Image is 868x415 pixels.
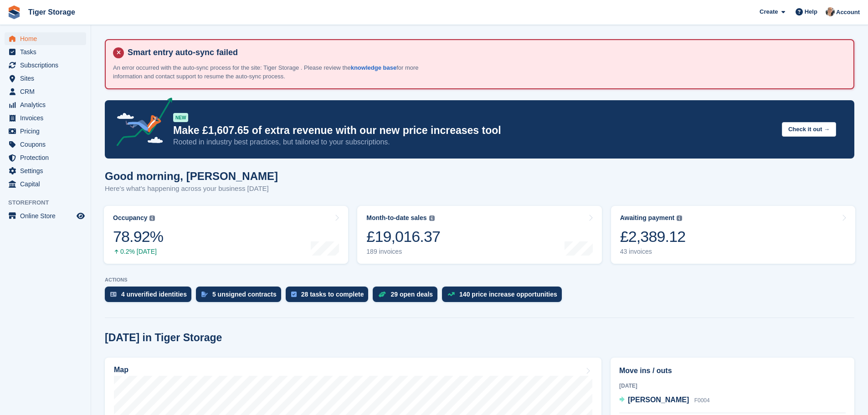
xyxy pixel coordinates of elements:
span: Online Store [20,210,75,222]
a: menu [5,98,86,111]
a: [PERSON_NAME] F0004 [619,395,710,406]
a: Awaiting payment £2,389.12 43 invoices [611,206,855,264]
span: Create [760,7,778,16]
div: 43 invoices [620,248,686,256]
h2: [DATE] in Tiger Storage [105,332,222,344]
a: 140 price increase opportunities [442,287,566,307]
a: Preview store [75,210,86,221]
img: price-adjustments-announcement-icon-8257ccfd72463d97f412b2fc003d46551f7dbcb40ab6d574587a9cd5c0d94... [109,97,173,149]
span: Pricing [20,125,75,138]
span: Home [20,32,75,45]
a: Occupancy 78.92% 0.2% [DATE] [104,206,348,264]
a: Tiger Storage [25,5,79,20]
span: Sites [20,72,75,85]
h1: Good morning, [PERSON_NAME] [105,170,278,182]
p: Here's what's happening across your business [DATE] [105,184,278,194]
img: contract_signature_icon-13c848040528278c33f63329250d36e43548de30e8caae1d1a13099fd9432cc5.svg [201,292,208,297]
h4: Smart entry auto-sync failed [124,47,846,58]
span: Invoices [20,112,75,124]
div: 5 unsigned contracts [212,291,277,298]
a: menu [5,32,86,45]
span: Capital [20,178,75,190]
p: ACTIONS [105,277,854,283]
div: 4 unverified identities [121,291,187,298]
div: 189 invoices [366,248,440,256]
span: Settings [20,164,75,177]
span: Analytics [20,98,75,111]
a: menu [5,178,86,190]
span: CRM [20,85,75,98]
div: £19,016.37 [366,227,440,246]
a: menu [5,85,86,98]
a: menu [5,164,86,177]
span: Coupons [20,138,75,151]
span: Tasks [20,46,75,58]
a: menu [5,125,86,138]
a: 5 unsigned contracts [196,287,286,307]
div: 140 price increase opportunities [459,291,557,298]
div: Month-to-date sales [366,214,426,222]
span: Help [805,7,817,16]
p: An error occurred with the auto-sync process for the site: Tiger Storage . Please review the for ... [113,63,432,81]
a: menu [5,138,86,151]
img: icon-info-grey-7440780725fd019a000dd9b08b2336e03edf1995a4989e88bcd33f0948082b44.svg [429,215,435,221]
img: stora-icon-8386f47178a22dfd0bd8f6a31ec36ba5ce8667c1dd55bd0f319d3a0aa187defe.svg [7,5,21,19]
a: menu [5,59,86,72]
a: menu [5,151,86,164]
img: price_increase_opportunities-93ffe204e8149a01c8c9dc8f82e8f89637d9d84a8eef4429ea346261dce0b2c0.svg [447,292,455,296]
a: 28 tasks to complete [286,287,373,307]
a: 4 unverified identities [105,287,196,307]
a: Month-to-date sales £19,016.37 189 invoices [357,206,601,264]
div: 0.2% [DATE] [113,248,163,256]
a: menu [5,112,86,124]
span: [PERSON_NAME] [628,396,689,404]
h2: Move ins / outs [619,365,846,376]
div: 78.92% [113,227,163,246]
span: Storefront [8,198,91,207]
a: 29 open deals [373,287,442,307]
a: menu [5,46,86,58]
a: menu [5,72,86,85]
div: [DATE] [619,382,846,390]
div: 29 open deals [390,291,433,298]
div: NEW [173,113,188,122]
div: £2,389.12 [620,227,686,246]
span: Protection [20,151,75,164]
span: Account [836,8,860,17]
span: Subscriptions [20,59,75,72]
div: Awaiting payment [620,214,675,222]
p: Make £1,607.65 of extra revenue with our new price increases tool [173,124,775,137]
img: verify_identity-adf6edd0f0f0b5bbfe63781bf79b02c33cf7c696d77639b501bdc392416b5a36.svg [110,292,117,297]
img: Becky Martin [826,7,835,16]
img: deal-1b604bf984904fb50ccaf53a9ad4b4a5d6e5aea283cecdc64d6e3604feb123c2.svg [378,291,386,297]
h2: Map [114,366,128,374]
span: F0004 [694,397,710,404]
button: Check it out → [782,122,836,137]
img: icon-info-grey-7440780725fd019a000dd9b08b2336e03edf1995a4989e88bcd33f0948082b44.svg [677,215,682,221]
p: Rooted in industry best practices, but tailored to your subscriptions. [173,137,775,147]
img: icon-info-grey-7440780725fd019a000dd9b08b2336e03edf1995a4989e88bcd33f0948082b44.svg [149,215,155,221]
img: task-75834270c22a3079a89374b754ae025e5fb1db73e45f91037f5363f120a921f8.svg [291,292,297,297]
a: menu [5,210,86,222]
div: 28 tasks to complete [301,291,364,298]
div: Occupancy [113,214,147,222]
a: knowledge base [351,64,396,71]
